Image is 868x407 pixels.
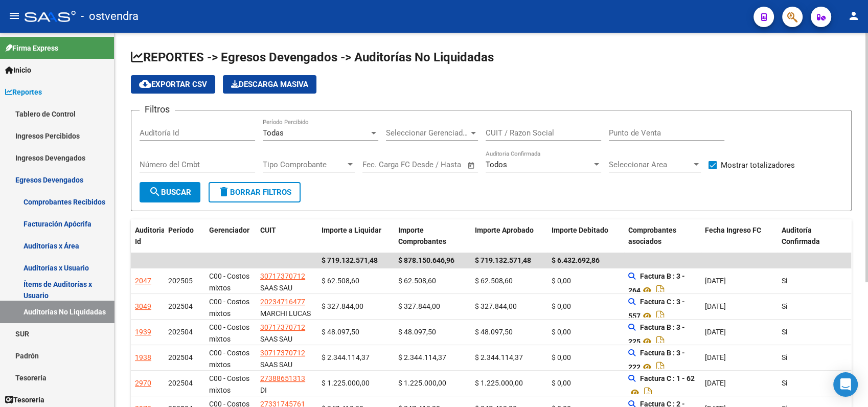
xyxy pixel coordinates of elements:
button: Exportar CSV [131,75,215,94]
span: $ 48.097,50 [475,328,513,336]
div: 1938 [135,352,151,364]
datatable-header-cell: Importe Debitado [547,219,624,253]
span: Auditoría Confirmada [782,226,820,246]
span: Descarga Masiva [231,80,308,89]
span: $ 878.150.646,96 [398,256,454,264]
span: [DATE] [705,379,726,387]
datatable-header-cell: Importe Aprobado [471,219,547,253]
span: Importe Debitado [552,226,608,234]
span: C00 - Costos mixtos [209,323,249,343]
span: $ 0,00 [552,353,571,361]
span: Todas [263,128,284,138]
span: Mostrar totalizadores [721,159,795,171]
span: Importe a Liquidar [322,226,381,234]
span: [DATE] [705,302,726,310]
span: Seleccionar Area [609,160,692,169]
span: Si [782,328,787,336]
input: Fecha fin [413,160,463,169]
span: $ 2.344.114,37 [475,353,523,361]
span: SAAS SAU [260,360,292,369]
i: Descargar documento [642,385,655,401]
span: 202504 [168,302,193,310]
span: Buscar [149,188,191,197]
datatable-header-cell: Fecha Ingreso FC [701,219,778,253]
span: 202505 [168,277,193,285]
datatable-header-cell: Período [164,219,205,253]
span: $ 0,00 [552,328,571,336]
span: C00 - Costos mixtos [209,272,249,292]
h3: Filtros [140,102,175,117]
span: 202504 [168,328,193,336]
span: Reportes [5,86,42,98]
span: $ 0,00 [552,302,571,310]
i: Descargar documento [654,308,667,324]
span: C00 - Costos mixtos [209,374,249,394]
span: SAAS SAU [260,335,292,343]
span: 202504 [168,353,193,361]
span: C00 - Costos mixtos [209,298,249,318]
span: [DATE] [705,353,726,361]
span: 20234716477 [260,298,305,306]
span: Si [782,277,787,285]
mat-icon: search [149,186,161,198]
span: $ 327.844,00 [475,302,517,310]
span: CUIT [260,226,276,234]
span: Gerenciador [209,226,249,234]
span: MARCHI LUCAS [260,309,311,318]
strong: Factura B : 3 - 225 [628,323,685,346]
datatable-header-cell: CUIT [256,219,317,253]
app-download-masive: Descarga masiva de comprobantes (adjuntos) [223,75,316,94]
span: Período [168,226,194,234]
span: Firma Express [5,42,58,54]
i: Descargar documento [654,333,667,350]
span: 30717370712 [260,272,305,280]
span: 30717370712 [260,349,305,357]
span: Si [782,379,787,387]
span: $ 1.225.000,00 [322,379,370,387]
strong: Factura B : 3 - 222 [628,349,685,371]
span: SAAS SAU [260,284,292,292]
strong: Factura B : 3 - 264 [628,272,685,295]
button: Borrar Filtros [209,182,301,202]
datatable-header-cell: Auditoria Id [131,219,164,253]
span: Seleccionar Gerenciador [386,128,469,138]
span: Todos [486,160,507,169]
span: $ 0,00 [552,379,571,387]
span: $ 719.132.571,48 [475,256,531,264]
input: Fecha inicio [362,160,404,169]
span: [DATE] [705,328,726,336]
span: 202504 [168,379,193,387]
span: Exportar CSV [139,80,207,89]
mat-icon: delete [218,186,230,198]
datatable-header-cell: Auditoría Confirmada [778,219,854,253]
span: 30717370712 [260,323,305,331]
span: DI [PERSON_NAME] [260,386,315,406]
span: $ 2.344.114,37 [322,353,370,361]
span: $ 6.432.692,86 [552,256,600,264]
datatable-header-cell: Importe Comprobantes [394,219,471,253]
span: Borrar Filtros [218,188,291,197]
div: 3049 [135,301,151,312]
i: Descargar documento [654,359,667,375]
span: C00 - Costos mixtos [209,349,249,369]
span: Tipo Comprobante [263,160,346,169]
span: Tesorería [5,394,44,405]
span: REPORTES -> Egresos Devengados -> Auditorías No Liquidadas [131,50,494,64]
strong: Factura C : 3 - 557 [628,298,685,320]
div: 2970 [135,377,151,389]
button: Open calendar [466,160,477,171]
span: Fecha Ingreso FC [705,226,761,234]
span: $ 62.508,60 [322,277,359,285]
span: $ 719.132.571,48 [322,256,378,264]
span: $ 62.508,60 [398,277,436,285]
span: Si [782,353,787,361]
span: [DATE] [705,277,726,285]
mat-icon: cloud_download [139,78,151,90]
span: $ 0,00 [552,277,571,285]
span: $ 327.844,00 [398,302,440,310]
span: $ 1.225.000,00 [398,379,446,387]
span: $ 62.508,60 [475,277,513,285]
i: Descargar documento [654,282,667,299]
div: 1939 [135,326,151,338]
button: Descarga Masiva [223,75,316,94]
